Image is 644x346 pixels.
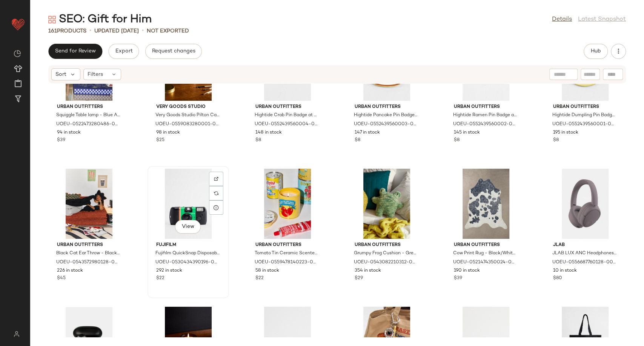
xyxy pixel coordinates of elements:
span: Request changes [152,48,195,54]
span: Hightide Pancake Pin Badge at Urban Outfitters [354,112,418,119]
span: $80 [553,275,562,282]
span: View [181,224,194,230]
span: 226 in stock [57,268,83,274]
span: UOEU-0552439560001-000-000 [552,121,616,128]
img: svg%3e [214,177,218,181]
span: Filters [88,71,103,78]
span: 58 in stock [255,268,279,274]
span: UOEU-0559478140223-000-000 [255,259,319,266]
p: updated [DATE] [94,27,139,35]
span: Hub [590,48,601,54]
img: svg%3e [48,16,56,23]
span: 98 in stock [156,129,180,136]
span: Grumpy Frog Cushion - Green ALL at Urban Outfitters [354,250,418,257]
span: Black Cat Ear Throw - Black 152cm x 127cm at Urban Outfitters [56,250,120,257]
span: UOEU-0556687760128-000-054 [552,259,616,266]
span: UOEU-0552439560004-000-000 [255,121,319,128]
span: 94 in stock [57,129,81,136]
span: UOEU-0530434390196-000-030 [155,259,220,266]
span: UOEU-0543572980128-000-001 [56,259,120,266]
span: UOEU-0543082210312-000-030 [354,259,418,266]
span: UOEU-0559083280001-000-000 [155,121,220,128]
button: View [175,220,201,234]
span: Hightide Crab Pin Badge at Urban Outfitters [255,112,319,119]
span: 161 [48,28,57,34]
span: $29 [355,275,363,282]
img: 0530434390196_030_a2 [150,169,226,239]
span: Sort [55,71,66,78]
span: $8 [454,137,460,144]
button: Hub [584,44,608,59]
div: Products [48,27,86,35]
span: Urban Outfitters [454,242,518,249]
span: Cow Print Rug - Black/White 114.3cm x 83.8cm at Urban Outfitters [453,250,517,257]
img: heart_red.DM2ytmEG.svg [11,17,26,32]
img: 0521474350024_018_a2 [448,169,524,239]
span: 10 in stock [553,268,577,274]
img: svg%3e [14,50,21,57]
div: SEO: Gift for Him [48,12,152,27]
img: svg%3e [214,191,218,195]
img: 0559478140223_000_a2 [249,169,326,239]
span: 145 in stock [454,129,480,136]
span: Hightide Dumpling Pin Badge at Urban Outfitters [552,112,616,119]
span: UOEU-0552439560003-000-000 [354,121,418,128]
span: $45 [57,275,66,282]
span: Urban Outfitters [255,242,320,249]
span: Squiggle Table lamp - Blue ALL at Urban Outfitters [56,112,120,119]
span: UOEU-0521474350024-000-018 [453,259,517,266]
span: $8 [255,137,261,144]
button: Request changes [145,44,202,59]
span: Fujifilm [156,242,220,249]
span: 190 in stock [454,268,480,274]
span: Export [115,48,132,54]
span: 148 in stock [255,129,282,136]
span: • [89,26,91,35]
span: UOEU-0552439560002-000-000 [453,121,517,128]
img: 0556687760128_054_a2 [547,169,623,239]
span: JLAB LUX ANC Headphones - Mauve ALL at Urban Outfitters [552,250,616,257]
span: Urban Outfitters [355,104,419,111]
span: $8 [553,137,559,144]
span: JLab [553,242,617,249]
span: 147 in stock [355,129,380,136]
span: Urban Outfitters [57,242,121,249]
span: UOEU-0522473280486-000-040 [56,121,120,128]
span: Urban Outfitters [255,104,320,111]
button: Send for Review [48,44,102,59]
span: $22 [156,275,164,282]
span: $39 [454,275,462,282]
span: Very Goods Studio Pilton Candle - Pilton 170ml at Urban Outfitters [155,112,220,119]
span: Urban Outfitters [454,104,518,111]
span: Fujifilm QuickSnap Disposable Film Camera - Green ALL at Urban Outfitters [155,250,220,257]
span: 292 in stock [156,268,182,274]
a: Details [552,15,572,24]
span: Send for Review [55,48,96,54]
span: $22 [255,275,264,282]
span: Urban Outfitters [355,242,419,249]
span: Very Goods Studio [156,104,220,111]
img: 0543572980128_001_a2 [51,169,127,239]
span: 195 in stock [553,129,578,136]
span: Hightide Ramen Pin Badge at Urban Outfitters [453,112,517,119]
span: $8 [355,137,360,144]
img: 0543082210312_030_a2 [349,169,425,239]
span: • [142,26,144,35]
span: Urban Outfitters [553,104,617,111]
span: $39 [57,137,65,144]
span: Urban Outfitters [57,104,121,111]
img: svg%3e [9,331,24,337]
span: Tomato Tin Ceramic Scented Candle - Nonna's Garden 9.2cm x 12cm at Urban Outfitters [255,250,319,257]
p: Not Exported [147,27,189,35]
span: $25 [156,137,164,144]
button: Export [108,44,139,59]
span: 354 in stock [355,268,381,274]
